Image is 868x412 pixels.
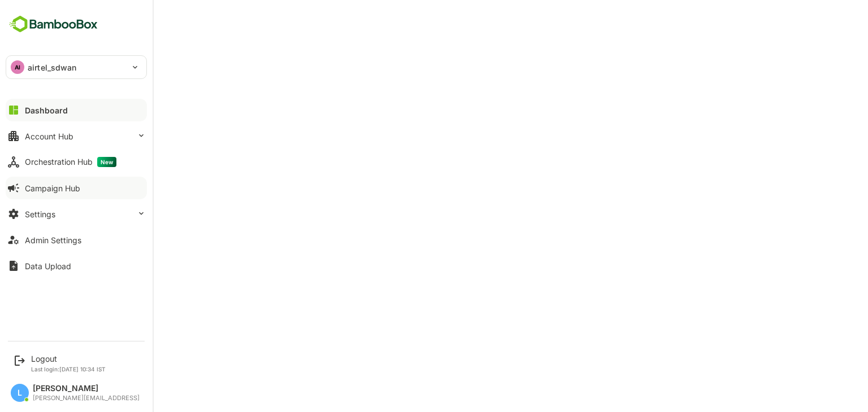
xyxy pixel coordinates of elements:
img: BambooboxFullLogoMark.5f36c76dfaba33ec1ec1367b70bb1252.svg [6,14,101,35]
div: [PERSON_NAME][EMAIL_ADDRESS] [33,395,140,402]
div: AIairtel_sdwan [6,56,146,78]
button: Settings [6,203,147,225]
button: Data Upload [6,255,147,277]
button: Admin Settings [6,229,147,251]
div: Campaign Hub [25,183,80,193]
p: airtel_sdwan [28,62,77,73]
p: Last login: [DATE] 10:34 IST [31,366,106,372]
div: Admin Settings [25,235,81,245]
button: Dashboard [6,99,147,121]
div: [PERSON_NAME] [33,384,140,393]
div: Settings [25,209,55,219]
span: New [97,157,116,167]
div: Logout [31,354,106,363]
div: L [11,384,29,402]
div: Data Upload [25,261,71,271]
div: Orchestration Hub [25,157,116,167]
div: Account Hub [25,132,73,141]
button: Account Hub [6,125,147,147]
div: Dashboard [25,106,68,115]
button: Campaign Hub [6,177,147,199]
div: AI [11,60,24,74]
button: Orchestration HubNew [6,151,147,173]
